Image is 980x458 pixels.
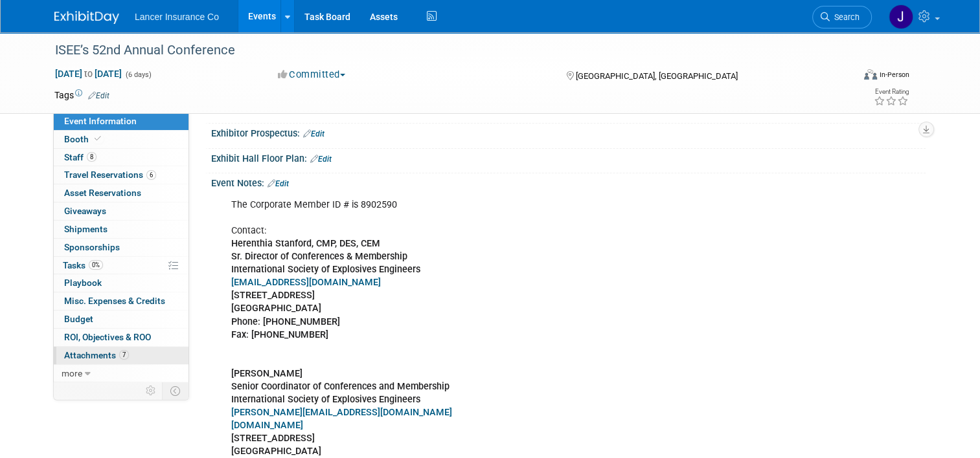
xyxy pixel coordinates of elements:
span: Misc. Expenses & Credits [64,296,165,306]
a: more [54,365,188,382]
img: Jimmy Navarro [889,5,913,29]
span: Staff [64,152,97,162]
b: Fax: [PHONE_NUMBER] [231,329,328,340]
a: Attachments7 [54,347,188,364]
div: Event Rating [874,89,909,95]
span: (6 days) [124,71,152,79]
a: Asset Reservations [54,184,188,202]
a: Event Information [54,113,188,130]
img: ExhibitDay [54,11,119,24]
span: more [62,368,82,378]
b: Herenthia Stanford, CMP, DES, CEM [231,238,380,249]
span: [DATE] [DATE] [54,68,122,80]
a: Misc. Expenses & Credits [54,292,188,310]
span: Booth [64,134,104,144]
a: Edit [303,129,325,138]
b: Senior Coordinator of Conferences and Membership [231,381,450,392]
div: Event Format [783,67,909,87]
div: ISEE’s 52nd Annual Conference [51,39,837,62]
b: Sr. Director of Conferences & Membership [231,251,407,262]
span: [GEOGRAPHIC_DATA], [GEOGRAPHIC_DATA] [576,71,738,81]
a: Tasks0% [54,257,188,274]
div: Event Notes: [211,173,926,190]
b: International Society of Explosives Engineers [231,264,420,275]
a: Edit [310,155,332,164]
span: Shipments [64,224,108,234]
span: Search [830,12,860,22]
a: Playbook [54,274,188,292]
img: Format-Inperson.png [864,69,877,80]
span: 8 [87,152,97,162]
a: Edit [88,91,109,100]
span: Sponsorships [64,242,120,252]
span: Playbook [64,278,102,288]
a: [DOMAIN_NAME] [231,420,303,431]
a: ROI, Objectives & ROO [54,329,188,346]
span: 6 [146,170,156,180]
div: Exhibitor Prospectus: [211,124,926,140]
i: Booth reservation complete [95,135,101,142]
span: Attachments [64,350,129,360]
div: In-Person [879,70,909,80]
a: Giveaways [54,202,188,220]
td: Tags [54,89,109,102]
span: Giveaways [64,206,106,216]
a: Staff8 [54,149,188,166]
a: Travel Reservations6 [54,166,188,184]
b: [GEOGRAPHIC_DATA] [231,303,321,314]
a: Shipments [54,221,188,238]
span: to [82,69,95,79]
span: ROI, Objectives & ROO [64,332,151,342]
a: Search [812,6,872,28]
b: International Society of Explosives Engineers [231,394,420,405]
span: Event Information [64,116,137,126]
span: Travel Reservations [64,169,156,180]
b: [PERSON_NAME] [231,368,302,379]
a: Booth [54,131,188,148]
b: Phone: [PHONE_NUMBER] [231,316,340,327]
b: [STREET_ADDRESS] [231,433,315,444]
div: Exhibit Hall Floor Plan: [211,149,926,166]
a: Edit [268,179,289,188]
b: [GEOGRAPHIC_DATA] [231,446,321,457]
td: Personalize Event Tab Strip [140,382,163,399]
a: Budget [54,311,188,328]
a: [EMAIL_ADDRESS][DOMAIN_NAME] [231,277,381,288]
span: Asset Reservations [64,188,141,198]
td: Toggle Event Tabs [163,382,189,399]
a: Sponsorships [54,239,188,256]
span: Budget [64,314,93,324]
span: Tasks [63,260,103,270]
b: [STREET_ADDRESS] [231,290,315,301]
span: 0% [89,260,103,270]
button: Committed [273,68,350,82]
span: Lancer Insurance Co [135,12,219,22]
a: [PERSON_NAME][EMAIL_ADDRESS][DOMAIN_NAME] [231,407,452,418]
span: 7 [119,350,129,360]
